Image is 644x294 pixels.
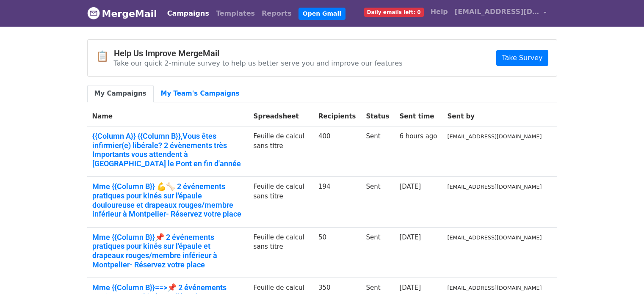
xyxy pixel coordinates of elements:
td: Sent [361,126,395,177]
small: [EMAIL_ADDRESS][DOMAIN_NAME] [448,234,542,241]
a: [EMAIL_ADDRESS][DOMAIN_NAME] [451,3,550,23]
td: Feuille de calcul sans titre [249,227,313,278]
small: [EMAIL_ADDRESS][DOMAIN_NAME] [448,184,542,190]
a: [DATE] [399,234,421,241]
a: {{Column A}} {{Column B}},Vous êtes infirmier(e) libérale? 2 évènements très Importants vous atte... [92,132,243,168]
img: MergeMail logo [87,7,100,19]
a: Campaigns [164,5,213,22]
a: [DATE] [399,183,421,190]
span: 📋 [96,50,114,63]
a: Mme {{Column B}} 💪🦴 2 événements pratiques pour kinés sur l'épaule douloureuse et drapeaux rouges... [92,182,243,218]
th: Status [361,107,395,126]
a: My Campaigns [87,85,154,102]
th: Name [87,107,249,126]
a: 6 hours ago [399,132,437,140]
a: Reports [258,5,295,22]
a: My Team's Campaigns [154,85,247,102]
a: [DATE] [399,284,421,291]
td: 400 [313,126,361,177]
a: Mme {{Column B}}📌 2 événements pratiques pour kinés sur l'épaule et drapeaux rouges/membre inféri... [92,233,243,269]
a: Daily emails left: 0 [361,3,427,20]
a: Templates [213,5,258,22]
span: [EMAIL_ADDRESS][DOMAIN_NAME] [455,7,539,17]
th: Recipients [313,107,361,126]
a: MergeMail [87,5,157,22]
td: Feuille de calcul sans titre [249,126,313,177]
small: [EMAIL_ADDRESS][DOMAIN_NAME] [448,285,542,291]
td: 194 [313,177,361,227]
p: Take our quick 2-minute survey to help us better serve you and improve our features [114,59,403,68]
a: Help [427,3,451,20]
small: [EMAIL_ADDRESS][DOMAIN_NAME] [448,133,542,140]
h4: Help Us Improve MergeMail [114,48,403,58]
td: Sent [361,227,395,278]
td: Sent [361,177,395,227]
a: Take Survey [496,50,548,66]
span: Daily emails left: 0 [364,8,424,17]
td: Feuille de calcul sans titre [249,177,313,227]
a: Open Gmail [299,8,345,20]
th: Sent by [442,107,547,126]
th: Sent time [394,107,442,126]
td: 50 [313,227,361,278]
th: Spreadsheet [249,107,313,126]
